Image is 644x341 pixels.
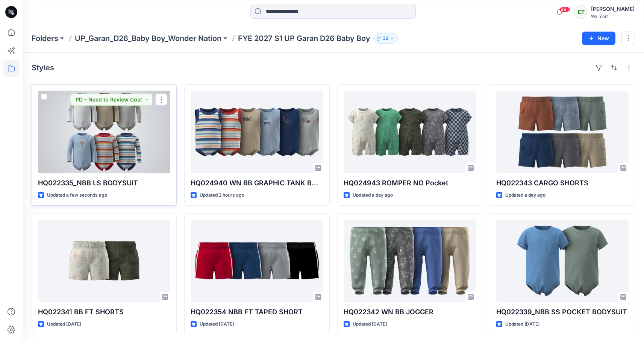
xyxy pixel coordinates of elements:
[344,220,476,302] a: HQ022342 WN BB JOGGER
[191,307,323,317] p: HQ022354 NBB FT TAPED SHORT
[574,5,588,19] div: ET
[505,191,546,199] p: Updated a day ago
[344,307,476,317] p: HQ022342 WN BB JOGGER
[496,307,629,317] p: HQ022339_NBB SS POCKET BODYSUIT
[344,178,476,188] p: HQ024943 ROMPER NO Pocket
[496,220,629,302] a: HQ022339_NBB SS POCKET BODYSUIT
[496,178,629,188] p: HQ022343 CARGO SHORTS
[32,33,58,44] a: Folders
[344,91,476,173] a: HQ024943 ROMPER NO Pocket
[191,91,323,173] a: HQ024940 WN BB GRAPHIC TANK BODYSUIT
[353,320,387,328] p: Updated [DATE]
[238,33,370,44] p: FYE 2027 S1 UP Garan D26 Baby Boy
[200,320,234,328] p: Updated [DATE]
[383,34,388,42] p: 32
[591,14,635,19] div: Walmart
[373,33,398,44] button: 32
[582,32,615,45] button: New
[559,6,570,12] span: 99+
[591,5,635,14] div: [PERSON_NAME]
[32,63,54,72] h4: Styles
[38,178,170,188] p: HQ022335_NBB LS BODYSUIT
[353,191,393,199] p: Updated a day ago
[38,91,170,173] a: HQ022335_NBB LS BODYSUIT
[47,320,81,328] p: Updated [DATE]
[191,178,323,188] p: HQ024940 WN BB GRAPHIC TANK BODYSUIT
[200,191,244,199] p: Updated 2 hours ago
[38,307,170,317] p: HQ022341 BB FT SHORTS
[47,191,107,199] p: Updated a few seconds ago
[496,91,629,173] a: HQ022343 CARGO SHORTS
[75,33,221,44] a: UP_Garan_D26_Baby Boy_Wonder Nation
[191,220,323,302] a: HQ022354 NBB FT TAPED SHORT
[505,320,539,328] p: Updated [DATE]
[38,220,170,302] a: HQ022341 BB FT SHORTS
